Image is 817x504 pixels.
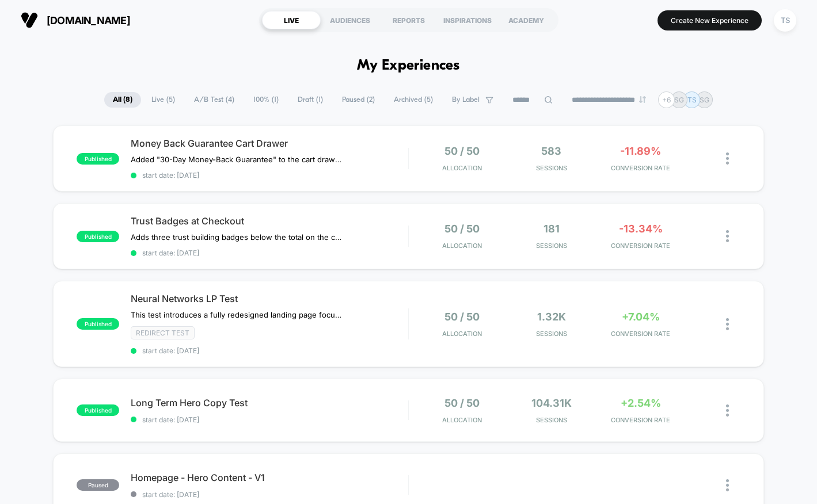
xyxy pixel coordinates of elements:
span: Sessions [510,242,593,250]
span: -11.89% [620,145,661,157]
span: Paused ( 2 ) [333,92,383,108]
span: Redirect Test [131,326,195,339]
span: Neural Networks LP Test [131,293,408,304]
span: By Label [452,96,480,104]
span: CONVERSION RATE [599,164,682,172]
span: +7.04% [622,311,660,323]
span: -13.34% [619,223,663,235]
p: SG [700,96,709,104]
span: 50 / 50 [444,145,480,157]
span: 100% ( 1 ) [245,92,287,108]
span: published [77,231,119,242]
span: Sessions [510,164,593,172]
span: Money Back Guarantee Cart Drawer [131,138,408,149]
span: Adds three trust building badges below the total on the checkout page.Isolated to exclude /first-... [131,232,344,242]
div: ACADEMY [497,11,556,29]
img: close [726,404,729,417]
span: Live ( 5 ) [143,92,184,108]
span: Sessions [510,416,593,424]
img: close [726,152,729,165]
span: 50 / 50 [444,223,480,235]
span: A/B Test ( 4 ) [185,92,243,108]
span: CONVERSION RATE [599,330,682,338]
span: 1.32k [537,311,566,323]
div: INSPIRATIONS [438,11,497,29]
img: close [726,230,729,242]
div: AUDIENCES [321,11,379,29]
span: start date: [DATE] [131,415,408,424]
span: All ( 8 ) [104,92,141,108]
span: start date: [DATE] [131,249,408,257]
span: 104.31k [531,397,572,409]
span: CONVERSION RATE [599,242,682,250]
span: This test introduces a fully redesigned landing page focused on scientific statistics and data-ba... [131,310,344,319]
span: Archived ( 5 ) [385,92,442,108]
img: close [726,479,729,491]
span: start date: [DATE] [131,171,408,180]
span: CONVERSION RATE [599,416,682,424]
span: +2.54% [621,397,661,409]
span: Homepage - Hero Content - V1 [131,472,408,483]
button: Create New Experience [658,10,762,30]
span: start date: [DATE] [131,490,408,499]
img: Visually logo [21,12,38,29]
button: TS [770,9,800,32]
span: start date: [DATE] [131,346,408,355]
div: TS [774,9,796,32]
div: REPORTS [379,11,438,29]
div: LIVE [262,11,321,29]
span: published [77,153,119,165]
span: paused [77,479,119,491]
span: Sessions [510,330,593,338]
p: SG [674,96,684,104]
span: Added "30-Day Money-Back Guarantee" to the cart drawer below checkout CTAs [131,155,344,164]
img: end [639,96,646,103]
span: 583 [541,145,561,157]
span: 181 [544,223,560,235]
div: + 6 [658,91,675,108]
span: 50 / 50 [444,397,480,409]
span: 50 / 50 [444,311,480,323]
span: published [77,318,119,330]
span: [DOMAIN_NAME] [47,14,130,26]
span: Trust Badges at Checkout [131,215,408,227]
span: published [77,404,119,416]
h1: My Experiences [357,58,460,74]
span: Allocation [442,330,482,338]
p: TS [687,96,697,104]
img: close [726,318,729,330]
button: [DOMAIN_NAME] [17,11,134,29]
span: Allocation [442,164,482,172]
span: Allocation [442,242,482,250]
span: Allocation [442,416,482,424]
span: Long Term Hero Copy Test [131,397,408,408]
span: Draft ( 1 ) [289,92,332,108]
